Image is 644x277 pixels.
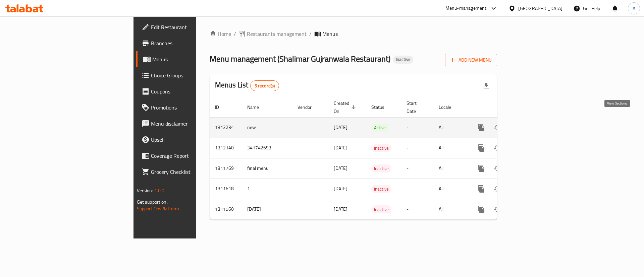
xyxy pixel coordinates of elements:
button: more [473,120,489,136]
div: Menu-management [445,4,487,12]
span: Promotions [151,103,236,112]
span: A [633,5,635,12]
td: - [401,117,433,138]
td: - [401,138,433,158]
span: ID [215,103,228,111]
span: Inactive [371,185,391,193]
span: 1.0.0 [154,186,165,195]
span: Inactive [371,144,391,152]
span: [DATE] [334,205,347,213]
a: Coupons [136,83,241,99]
a: Branches [136,35,241,51]
div: Inactive [371,144,391,152]
table: enhanced table [210,97,543,220]
span: Menus [322,30,338,38]
span: Inactive [371,206,391,213]
a: Choice Groups [136,67,241,83]
a: Menus [136,51,241,67]
button: Change Status [489,120,505,136]
span: Grocery Checklist [151,168,236,176]
div: Total records count [250,80,279,91]
span: [DATE] [334,164,347,172]
nav: breadcrumb [210,30,497,38]
span: Menus [152,55,236,63]
button: more [473,140,489,156]
span: Get support on: [137,198,168,206]
span: Menu management ( Shalimar Gujranwala Restaurant ) [210,51,390,66]
a: Coverage Report [136,148,241,164]
span: Choice Groups [151,71,236,79]
div: Inactive [393,56,413,64]
button: Change Status [489,140,505,156]
a: Promotions [136,99,241,116]
a: Support.OpsPlatform [137,204,179,213]
h2: Menus List [215,80,279,91]
button: more [473,181,489,197]
a: Edit Restaurant [136,19,241,35]
td: 341742693 [242,138,292,158]
span: Inactive [393,57,413,62]
span: Menu disclaimer [151,120,236,128]
button: Change Status [489,160,505,177]
td: final menu [242,158,292,179]
span: Inactive [371,165,391,172]
div: Inactive [371,185,391,193]
span: Start Date [407,99,425,115]
a: Restaurants management [239,30,307,38]
span: Edit Restaurant [151,23,236,31]
td: All [433,199,468,219]
td: - [401,179,433,199]
span: [DATE] [334,143,347,152]
button: more [473,160,489,177]
td: All [433,179,468,199]
span: Vendor [298,103,320,111]
td: - [401,158,433,179]
span: Restaurants management [247,30,307,38]
button: Change Status [489,181,505,197]
a: Upsell [136,132,241,148]
span: Branches [151,39,236,47]
div: [GEOGRAPHIC_DATA] [518,5,562,12]
div: Active [371,124,388,132]
td: - [401,199,433,219]
span: Status [371,103,393,111]
button: Add New Menu [445,54,497,66]
span: 5 record(s) [251,83,279,89]
td: 1 [242,179,292,199]
span: Upsell [151,136,236,144]
td: [DATE] [242,199,292,219]
span: Created On [334,99,358,115]
span: Coverage Report [151,152,236,160]
span: [DATE] [334,184,347,193]
button: more [473,201,489,217]
span: Coupons [151,87,236,95]
th: Actions [468,97,543,118]
td: All [433,117,468,138]
td: All [433,138,468,158]
span: Name [247,103,268,111]
span: Add New Menu [450,56,492,64]
td: new [242,117,292,138]
button: Change Status [489,201,505,217]
li: / [309,30,312,38]
span: Active [371,124,388,132]
a: Grocery Checklist [136,164,241,180]
span: [DATE] [334,123,347,132]
span: Locale [439,103,460,111]
span: Version: [137,186,153,195]
a: Menu disclaimer [136,116,241,132]
td: All [433,158,468,179]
